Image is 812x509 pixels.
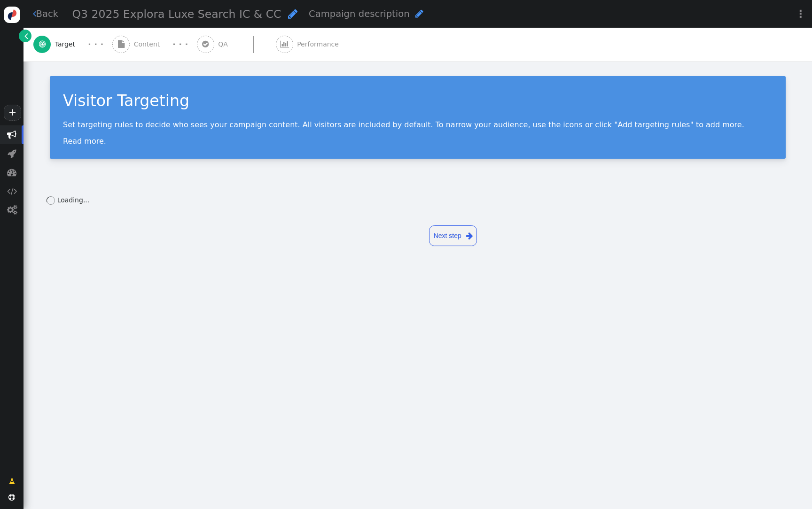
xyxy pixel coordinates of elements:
span: QA [218,39,232,49]
span: Target [55,39,79,49]
span:  [202,40,209,48]
span:  [8,149,16,158]
span:  [415,9,423,18]
span:  [466,230,473,242]
span:  [7,130,16,139]
span:  [280,40,289,48]
a:  [2,473,22,490]
a: Next step [429,225,477,246]
span:  [24,31,28,41]
span:  [288,8,297,19]
span: Content [134,39,164,49]
span:  [8,494,15,501]
a:  Target · · · [33,28,112,61]
div: Visitor Targeting [63,89,773,113]
div: · · · [172,38,188,51]
span:  [9,477,15,486]
span:  [7,186,17,196]
a: Read more. [63,137,106,146]
a:  Content · · · [112,28,197,61]
span: Performance [297,39,343,49]
span:  [118,40,125,48]
span:  [33,9,36,18]
img: logo-icon.svg [4,7,20,23]
a:  QA [197,28,276,61]
span:  [39,40,46,48]
span: Campaign description [309,8,410,19]
span:  [7,205,17,215]
span: Q3 2025 Explora Luxe Search IC & CC [72,8,281,21]
a: + [4,105,21,121]
a: Back [33,7,59,21]
div: · · · [88,38,103,51]
p: Set targeting rules to decide who sees your campaign content. All visitors are included by defaul... [63,120,773,129]
span:  [7,168,16,177]
a:  Performance [276,28,360,61]
span: Loading... [57,196,90,204]
a:  [19,30,31,42]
